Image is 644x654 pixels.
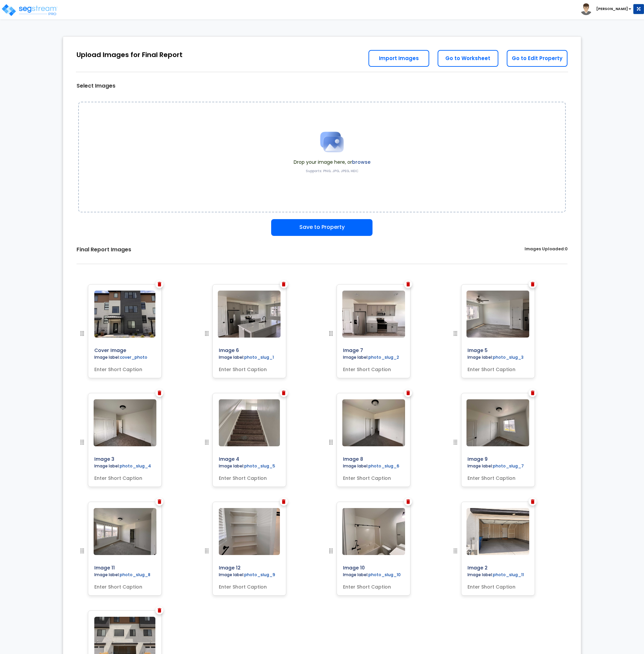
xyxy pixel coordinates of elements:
[531,391,535,395] img: Trash Icon
[203,330,211,338] img: drag handle
[315,125,349,159] img: Upload Icon
[368,572,401,577] label: photo_slug_10
[580,3,592,15] img: avatar.png
[451,547,459,555] img: drag handle
[368,50,429,67] a: Import Images
[306,169,358,173] label: Supports: PNG, JPG, JPEG, HEIC
[158,499,161,504] img: Trash Icon
[465,472,531,482] input: Enter Short Caption
[78,547,86,555] img: drag handle
[216,363,283,373] input: Enter Short Caption
[203,438,211,446] img: drag handle
[158,391,161,395] img: Trash Icon
[565,246,567,252] span: 0
[596,6,628,11] b: [PERSON_NAME]
[340,354,402,362] label: Image label:
[77,50,183,60] div: Upload Images for Final Report
[77,82,115,90] label: Select Images
[340,472,407,482] input: Enter Short Caption
[282,282,286,287] img: Trash Icon
[368,354,399,360] label: photo_slug_2
[465,354,526,362] label: Image label:
[451,330,459,338] img: drag handle
[1,3,58,17] img: logo_pro_r.png
[92,363,158,373] input: Enter Short Caption
[78,330,86,338] img: drag handle
[120,354,147,360] label: cover_photo
[406,391,410,395] img: Trash Icon
[406,499,410,504] img: Trash Icon
[531,282,535,287] img: Trash Icon
[282,391,286,395] img: Trash Icon
[216,581,283,590] input: Enter Short Caption
[340,463,402,470] label: Image label:
[92,472,158,482] input: Enter Short Caption
[493,463,524,469] label: photo_slug_7
[216,354,277,362] label: Image label:
[216,572,278,579] label: Image label:
[294,159,370,165] span: Drop your image here, or
[327,547,335,555] img: drag handle
[92,572,153,579] label: Image label:
[92,354,150,362] label: Image label:
[244,572,275,577] label: photo_slug_9
[158,608,161,613] img: Trash Icon
[78,438,86,446] img: drag handle
[525,246,567,254] label: Images Uploaded:
[216,463,278,470] label: Image label:
[244,463,275,469] label: photo_slug_5
[465,463,527,470] label: Image label:
[406,282,410,287] img: Trash Icon
[465,581,531,590] input: Enter Short Caption
[465,363,531,373] input: Enter Short Caption
[340,572,403,579] label: Image label:
[493,354,524,360] label: photo_slug_3
[531,499,535,504] img: Trash Icon
[92,463,154,470] label: Image label:
[158,282,161,287] img: Trash Icon
[465,572,527,579] label: Image label:
[120,572,150,577] label: photo_slug_8
[493,572,524,577] label: photo_slug_11
[438,50,498,67] a: Go to Worksheet
[507,50,567,67] a: Go to Edit Property
[340,363,407,373] input: Enter Short Caption
[77,246,131,254] label: Final Report Images
[327,330,335,338] img: drag handle
[282,499,286,504] img: Trash Icon
[271,219,373,236] button: Save to Property
[244,354,274,360] label: photo_slug_1
[368,463,399,469] label: photo_slug_6
[203,547,211,555] img: drag handle
[340,581,407,590] input: Enter Short Caption
[327,438,335,446] img: drag handle
[92,581,158,590] input: Enter Short Caption
[352,159,370,165] label: browse
[120,463,151,469] label: photo_slug_4
[216,472,283,482] input: Enter Short Caption
[451,438,459,446] img: drag handle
